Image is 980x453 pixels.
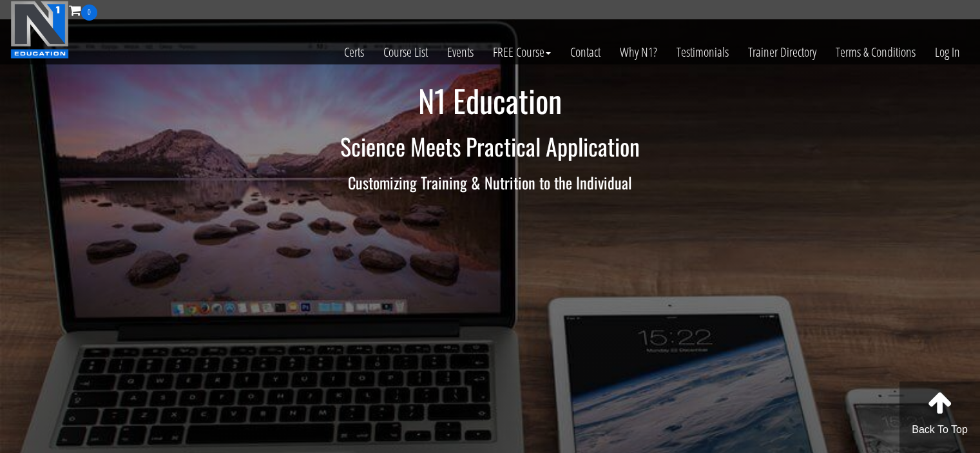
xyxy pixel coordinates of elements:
[437,21,483,84] a: Events
[738,21,826,84] a: Trainer Directory
[483,21,561,84] a: FREE Course
[113,84,867,118] h1: N1 Education
[69,1,97,19] a: 0
[10,1,69,59] img: n1-education
[610,21,667,84] a: Why N1?
[667,21,738,84] a: Testimonials
[374,21,437,84] a: Course List
[113,174,867,191] h3: Customizing Training & Nutrition to the Individual
[113,133,867,159] h2: Science Meets Practical Application
[925,21,970,84] a: Log In
[334,21,374,84] a: Certs
[81,5,97,21] span: 0
[561,21,610,84] a: Contact
[826,21,925,84] a: Terms & Conditions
